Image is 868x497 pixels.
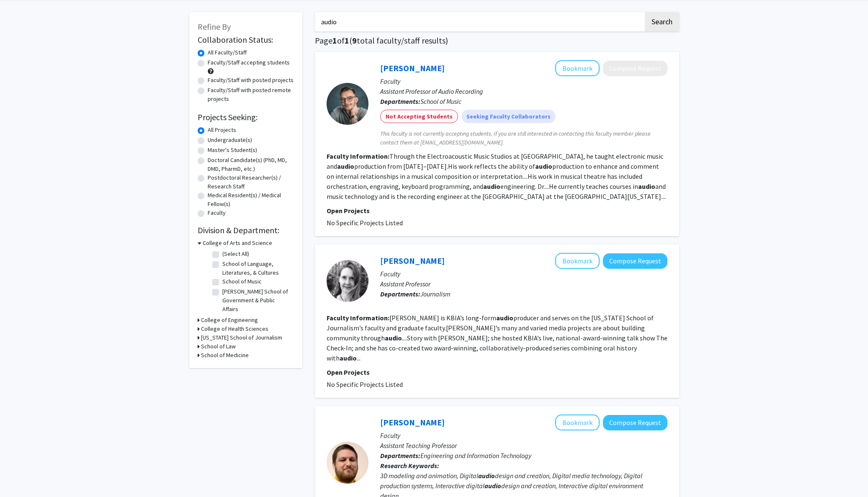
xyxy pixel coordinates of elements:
p: Faculty [380,430,667,440]
label: Medical Resident(s) / Medical Fellow(s) [208,191,294,209]
p: Faculty [380,76,667,86]
fg-read-more: [PERSON_NAME] is KBIA’s long-form producer and serves on the [US_STATE] School of Journalism’s fa... [327,314,667,362]
span: 1 [332,35,337,46]
h3: School of Medicine [201,351,249,360]
label: Postdoctoral Researcher(s) / Research Staff [208,173,294,191]
p: Assistant Professor of Audio Recording [380,86,667,96]
button: Compose Request to Janet Saidi [603,253,667,269]
label: Master's Student(s) [208,146,257,155]
button: Compose Request to Michael Tompkins [603,415,667,430]
button: Compose Request to Cory Brodack [603,61,667,76]
button: Add Michael Tompkins to Bookmarks [555,415,600,430]
span: No Specific Projects Listed [327,219,403,227]
h3: College of Engineering [201,316,258,324]
b: Research Keywords: [380,461,439,470]
iframe: Chat [6,459,36,491]
span: No Specific Projects Listed [327,380,403,389]
b: Departments: [380,290,420,298]
b: Faculty Information: [327,152,389,160]
h3: [US_STATE] School of Journalism [201,333,282,342]
label: Undergraduate(s) [208,136,252,144]
label: Faculty/Staff with posted projects [208,76,294,85]
button: Add Janet Saidi to Bookmarks [555,253,600,269]
label: Doctoral Candidate(s) (PhD, MD, DMD, PharmD, etc.) [208,156,294,173]
mat-chip: Seeking Faculty Collaborators [461,110,556,123]
button: Add Cory Brodack to Bookmarks [555,60,600,76]
span: 9 [352,35,357,46]
button: Search [645,12,679,31]
b: Departments: [380,451,420,460]
b: audio [337,162,354,170]
label: (Select All) [222,250,249,258]
span: Refine By [198,21,231,32]
span: Engineering and Information Technology [420,451,531,460]
p: Faculty [380,269,667,279]
h3: School of Law [201,342,236,351]
label: Faculty/Staff accepting students [208,58,290,67]
b: audio [535,162,552,170]
b: audio [484,482,501,490]
p: Open Projects [327,206,667,216]
span: 1 [345,35,349,46]
p: Assistant Professor [380,279,667,289]
b: audio [496,314,513,322]
a: [PERSON_NAME] [380,417,445,427]
h2: Division & Department: [198,225,294,235]
label: Faculty [208,209,226,217]
span: Journalism [420,290,451,298]
label: All Faculty/Staff [208,48,247,57]
b: audio [478,471,495,480]
p: Assistant Teaching Professor [380,440,667,451]
b: audio [638,182,655,191]
h3: College of Health Sciences [201,324,268,333]
b: audio [483,182,500,191]
p: Open Projects [327,367,667,377]
label: [PERSON_NAME] School of Government & Public Affairs [222,287,292,314]
h2: Collaboration Status: [198,35,294,45]
b: Departments: [380,97,420,106]
label: School of Language, Literatures, & Cultures [222,260,292,277]
h1: Page of ( total faculty/staff results) [315,36,679,46]
input: Search Keywords [315,12,644,31]
label: School of Music [222,277,262,286]
b: audio [340,354,357,362]
label: All Projects [208,126,236,134]
b: audio [385,334,402,342]
span: This faculty is not currently accepting students. If you are still interested in contacting this ... [380,129,667,147]
span: School of Music [420,97,461,106]
a: [PERSON_NAME] [380,255,445,266]
a: [PERSON_NAME] [380,63,445,73]
b: Faculty Information: [327,314,389,322]
fg-read-more: Through the Electroacoustic Music Studios at [GEOGRAPHIC_DATA], he taught electronic music and pr... [327,152,666,201]
mat-chip: Not Accepting Students [380,110,458,123]
label: Faculty/Staff with posted remote projects [208,86,294,103]
h3: College of Arts and Science [203,239,272,247]
h2: Projects Seeking: [198,112,294,122]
